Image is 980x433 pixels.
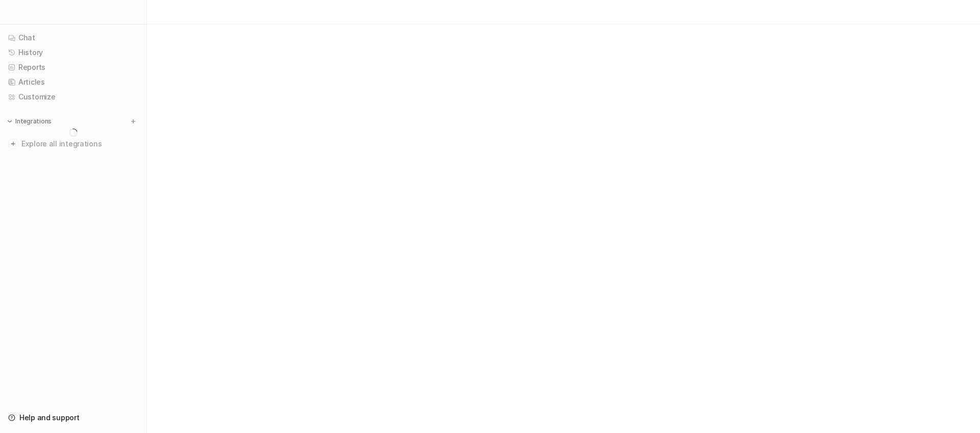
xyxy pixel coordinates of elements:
a: Help and support [4,411,142,425]
a: Reports [4,60,142,74]
a: Customize [4,90,142,104]
a: History [4,45,142,60]
img: expand menu [6,118,13,125]
span: Explore all integrations [21,136,138,152]
p: Integrations [15,117,52,125]
img: menu_add.svg [130,118,137,125]
a: Explore all integrations [4,137,142,151]
a: Articles [4,75,142,89]
img: explore all integrations [8,139,18,149]
button: Integrations [4,116,55,126]
a: Chat [4,31,142,45]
